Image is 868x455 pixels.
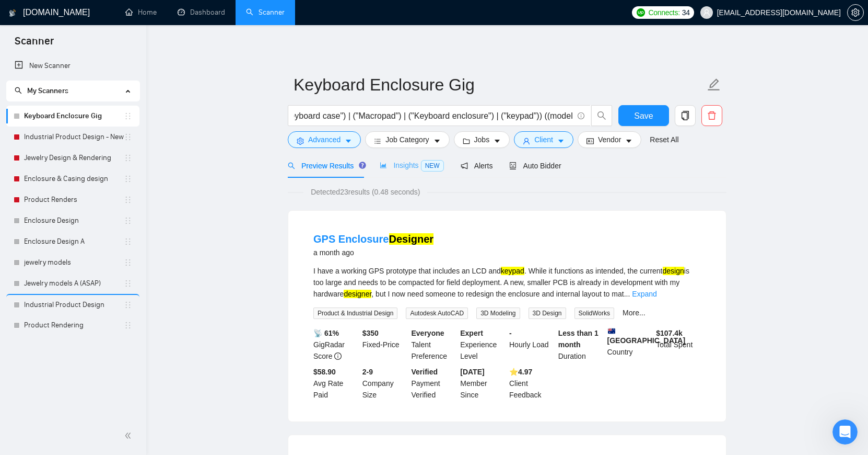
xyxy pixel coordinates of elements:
span: Preview Results [288,162,363,170]
span: user [523,137,530,145]
span: Save [634,109,653,122]
a: Expand [632,290,656,298]
button: userClientcaret-down [514,131,573,148]
span: Advanced [308,134,341,145]
a: homeHome [125,8,157,17]
span: double-left [124,430,135,441]
li: Industrial Product Design [6,294,139,315]
span: holder [124,237,132,246]
span: Auto Bidder [509,162,561,170]
span: holder [124,154,132,162]
img: 🇦🇺 [608,327,615,335]
span: Alerts [461,162,493,170]
button: setting [847,4,864,21]
span: info-circle [578,112,584,119]
a: Keyboard Enclosure Gig [24,106,124,127]
b: 2-9 [362,368,373,376]
a: More... [623,309,646,317]
li: Product Rendering [6,315,139,336]
a: searchScanner [246,8,285,17]
span: My Scanners [27,86,68,95]
span: caret-down [345,137,352,145]
span: caret-down [625,137,632,145]
button: copy [675,105,696,126]
button: delete [701,105,722,126]
b: Expert [460,329,483,337]
mark: designer [344,290,371,298]
a: jewelry models [24,252,124,273]
div: Member Since [458,366,507,401]
span: caret-down [433,137,441,145]
span: info-circle [334,352,342,360]
span: Connects: [648,7,679,18]
span: Product & Industrial Design [313,308,397,319]
a: Enclosure Design [24,210,124,231]
button: barsJob Categorycaret-down [365,131,449,148]
div: Company Size [360,366,409,401]
div: Client Feedback [507,366,556,401]
span: setting [848,8,863,17]
li: New Scanner [6,55,139,76]
span: robot [509,162,517,169]
mark: Designer [389,233,434,245]
span: Autodesk AutoCAD [406,308,468,319]
input: Search Freelance Jobs... [294,109,573,122]
li: Enclosure Design A [6,231,139,252]
a: Product Renders [24,189,124,210]
div: GigRadar Score [311,327,360,362]
span: holder [124,175,132,183]
div: a month ago [313,246,433,259]
span: holder [124,258,132,267]
li: Enclosure Design [6,210,139,231]
span: Insights [380,161,443,169]
span: user [703,9,710,16]
span: Detected 23 results (0.48 seconds) [303,186,427,198]
li: Product Renders [6,189,139,210]
b: $ 350 [362,329,379,337]
span: 3D Modeling [476,308,520,319]
span: area-chart [380,162,387,169]
a: dashboardDashboard [178,8,225,17]
span: NEW [421,160,444,172]
span: Client [534,134,553,145]
span: search [15,87,22,94]
b: - [509,329,512,337]
b: Everyone [412,329,444,337]
li: Industrial Product Design - New [6,127,139,147]
div: Experience Level [458,327,507,362]
span: holder [124,279,132,288]
a: GPS EnclosureDesigner [313,233,433,245]
span: Scanner [6,33,62,55]
a: Jewelry models A (ASAP) [24,273,124,294]
li: Keyboard Enclosure Gig [6,106,139,127]
span: holder [124,196,132,204]
b: 📡 61% [313,329,339,337]
a: Industrial Product Design [24,294,124,315]
div: Hourly Load [507,327,556,362]
span: holder [124,301,132,309]
li: Jewelry Design & Rendering [6,147,139,168]
button: idcardVendorcaret-down [578,131,641,148]
span: caret-down [557,137,565,145]
button: Save [618,105,669,126]
b: Verified [412,368,438,376]
span: search [592,111,612,120]
span: notification [461,162,468,169]
a: Enclosure & Casing design [24,168,124,189]
button: settingAdvancedcaret-down [288,131,361,148]
b: [DATE] [460,368,484,376]
span: 3D Design [529,308,566,319]
div: Fixed-Price [360,327,409,362]
span: Jobs [474,134,490,145]
span: caret-down [494,137,501,145]
span: My Scanners [15,86,68,95]
span: ... [624,290,630,298]
span: setting [297,137,304,145]
div: Country [605,327,654,362]
div: Talent Preference [409,327,459,362]
li: Jewelry models A (ASAP) [6,273,139,294]
span: holder [124,112,132,120]
button: folderJobscaret-down [454,131,510,148]
b: $58.90 [313,368,336,376]
a: Industrial Product Design - New [24,127,124,147]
